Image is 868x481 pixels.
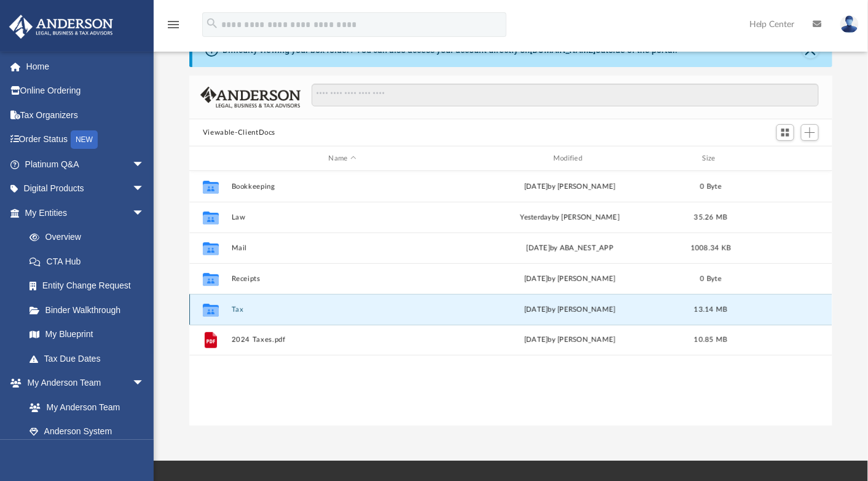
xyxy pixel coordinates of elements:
a: Overview [17,225,163,250]
a: Platinum Q&Aarrow_drop_down [9,152,163,177]
button: 2024 Taxes.pdf [232,336,454,344]
span: 0 Byte [700,183,722,190]
div: Name [231,153,454,164]
input: Search files and folders [312,84,819,107]
span: 10.85 MB [695,336,728,343]
a: Digital Productsarrow_drop_down [9,177,163,201]
img: User Pic [840,15,859,33]
div: [DATE] by [PERSON_NAME] [459,304,681,316]
a: My Blueprint [17,322,157,347]
button: Mail [232,244,454,252]
span: 0 Byte [700,276,722,282]
a: CTA Hub [17,249,163,274]
span: arrow_drop_down [132,152,157,177]
span: 35.26 MB [695,214,728,221]
a: [DOMAIN_NAME] [530,45,596,55]
button: Bookkeeping [232,183,454,191]
a: Online Ordering [9,79,163,103]
span: arrow_drop_down [132,177,157,202]
span: 1008.34 KB [691,245,732,252]
div: NEW [71,130,98,149]
a: Tax Due Dates [17,346,163,371]
div: [DATE] by ABA_NEST_APP [459,243,681,254]
div: grid [189,171,832,426]
div: by [PERSON_NAME] [459,212,681,223]
button: Viewable-ClientDocs [203,127,275,138]
i: menu [166,17,181,32]
a: Binder Walkthrough [17,298,163,322]
button: Receipts [232,275,454,283]
a: My Entitiesarrow_drop_down [9,201,163,225]
span: 13.14 MB [695,306,728,313]
a: Home [9,54,163,79]
span: arrow_drop_down [132,201,157,226]
a: menu [166,23,181,32]
div: Size [687,153,736,164]
button: Tax [232,306,454,314]
span: arrow_drop_down [132,371,157,396]
div: id [741,153,827,164]
div: [DATE] by [PERSON_NAME] [459,181,681,193]
a: Anderson System [17,419,157,444]
button: Switch to Grid View [776,124,795,141]
button: Law [232,213,454,221]
button: Add [801,124,819,141]
div: [DATE] by [PERSON_NAME] [459,274,681,285]
a: My Anderson Team [17,395,151,419]
div: Modified [459,153,681,164]
a: Tax Organizers [9,103,163,127]
a: Order StatusNEW [9,127,163,153]
a: My Anderson Teamarrow_drop_down [9,371,157,396]
div: by [PERSON_NAME] [459,335,681,346]
i: search [205,17,219,30]
span: [DATE] [524,336,548,343]
img: Anderson Advisors Platinum Portal [6,15,117,39]
span: yesterday [520,214,551,221]
div: id [195,153,226,164]
a: Entity Change Request [17,274,163,298]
